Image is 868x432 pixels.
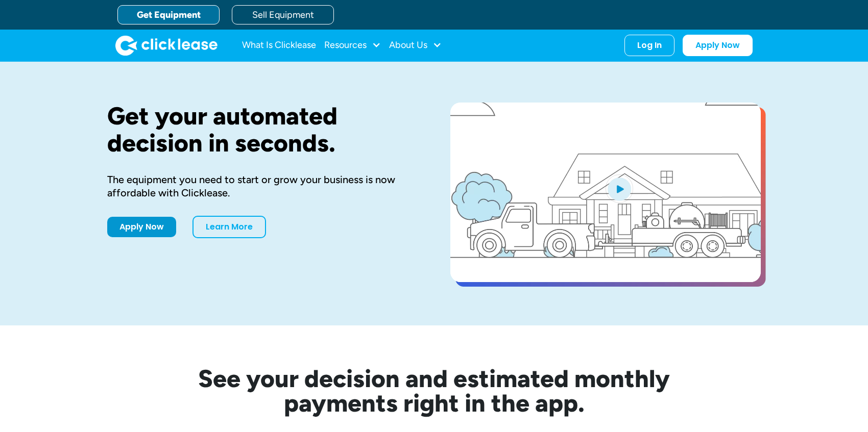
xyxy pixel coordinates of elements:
div: Log In [637,40,662,50]
img: Blue play button logo on a light blue circular background [606,174,633,203]
h2: See your decision and estimated monthly payments right in the app. [148,366,720,415]
a: Apply Now [107,217,176,237]
a: Sell Equipment [232,5,334,24]
a: open lightbox [450,103,761,282]
a: Learn More [192,216,266,238]
div: The equipment you need to start or grow your business is now affordable with Clicklease. [107,173,418,199]
h1: Get your automated decision in seconds. [107,103,418,157]
a: Apply Now [683,35,753,56]
div: About Us [389,35,442,56]
div: Resources [324,35,381,56]
a: What Is Clicklease [242,35,316,56]
a: Get Equipment [117,5,220,24]
img: Clicklease logo [115,35,218,56]
a: home [115,35,218,56]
